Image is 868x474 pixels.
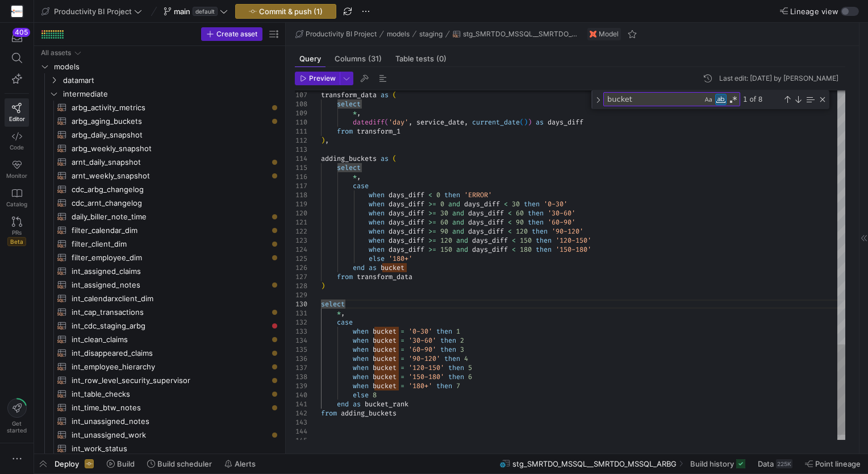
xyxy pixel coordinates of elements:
[72,251,268,264] span: filter_employee_dim​​​​​​​​​​
[353,345,369,354] span: when
[416,27,445,41] button: staging
[6,172,27,179] span: Monitor
[548,209,575,218] span: '30-60'
[548,118,583,127] span: days_diff
[295,209,307,218] div: 120
[337,272,353,281] span: from
[295,218,307,227] div: 121
[408,118,412,127] span: ,
[39,251,281,264] a: filter_employee_dim​​​​​​​​​​
[39,128,281,142] div: Press SPACE to select this row.
[295,345,307,354] div: 135
[804,93,816,106] div: Find in Selection (Alt+L)
[295,118,307,127] div: 110
[295,236,307,245] div: 123
[440,218,448,227] span: 60
[452,218,464,227] span: and
[39,114,281,128] a: arbg_aging_buckets​​​​​​​​​​
[39,264,281,278] a: int_assigned_claims​​​​​​​​​​
[72,156,268,169] span: arnt_daily_snapshot​​​​​​​​​​
[39,332,281,346] a: int_clean_claims​​​​​​​​​​
[72,142,268,155] span: arbg_weekly_snapshot​​​​​​​​​​
[39,346,281,360] a: int_disappeared_claims​​​​​​​​​​
[39,305,281,319] div: Press SPACE to select this row.
[512,199,520,209] span: 30
[389,227,424,236] span: days_diff
[39,210,281,223] div: Press SPACE to select this row.
[39,101,281,114] a: arbg_activity_metrics​​​​​​​​​​
[72,183,268,196] span: cdc_arbg_changelog​​​​​​​​​​
[306,30,377,38] span: Productivity BI Project
[72,169,268,182] span: arnt_weekly_snapshot​​​​​​​​​​
[295,90,307,99] div: 107
[548,218,575,227] span: '60-90'
[39,73,281,87] div: Press SPACE to select this row.
[63,74,279,87] span: datamart
[299,55,321,63] span: Query
[357,272,412,281] span: transform_data
[5,2,29,21] a: https://storage.googleapis.com/y42-prod-data-exchange/images/6On40cC7BTNLwgzZ6Z6KvpMAPxzV1NWE9CLY...
[389,190,424,199] span: days_diff
[552,227,583,236] span: '90-120'
[685,454,750,473] button: Build history
[295,336,307,345] div: 134
[428,218,436,227] span: >=
[295,154,307,163] div: 114
[295,199,307,209] div: 119
[309,74,336,82] span: Preview
[456,327,460,336] span: 1
[460,345,464,354] span: 3
[9,115,25,122] span: Editor
[381,263,404,272] span: bucket
[389,199,424,209] span: days_diff
[5,127,29,155] a: Code
[72,306,268,319] span: int_cap_transactions​​​​​​​​​​
[295,327,307,336] div: 133
[335,55,382,63] span: Columns
[39,101,281,114] div: Press SPACE to select this row.
[408,336,436,345] span: '30-60'
[39,373,281,387] a: int_row_level_security_supervisor​​​​​​​​​​
[440,227,448,236] span: 90
[39,114,281,128] div: Press SPACE to select this row.
[428,209,436,218] span: >=
[524,118,528,127] span: )
[818,95,827,104] div: Close (Escape)
[72,401,268,414] span: int_time_btw_notes​​​​​​​​​​
[593,90,603,109] div: Toggle Replace
[39,292,281,305] a: int_calendarxclient_dim​​​​​​​​​​
[463,30,578,38] span: stg_SMRTDO_MSSQL__SMRTDO_MSSQL_ARBG
[337,163,361,172] span: select
[508,218,512,227] span: <
[428,236,436,245] span: >=
[369,227,385,236] span: when
[39,305,281,319] a: int_cap_transactions​​​​​​​​​​
[72,388,268,401] span: int_table_checks​​​​​​​​​​
[72,210,268,223] span: daily_biller_note_time​​​​​​​​​​
[39,264,281,278] div: Press SPACE to select this row.
[5,394,29,438] button: Getstarted
[174,7,190,16] span: main
[532,227,548,236] span: then
[436,327,452,336] span: then
[39,319,281,332] div: Press SPACE to select this row.
[416,118,464,127] span: service_date
[800,454,866,473] button: Point lineage
[353,336,369,345] span: when
[508,227,512,236] span: <
[381,154,389,163] span: as
[295,263,307,272] div: 126
[419,30,443,38] span: staging
[389,118,408,127] span: 'day'
[753,454,798,473] button: Data225K
[472,118,520,127] span: current_date
[389,218,424,227] span: days_diff
[72,429,268,442] span: int_unassigned_work​​​​​​​​​​
[39,182,281,196] a: cdc_arbg_changelog​​​​​​​​​​
[39,60,281,73] div: Press SPACE to select this row.
[72,360,268,373] span: int_employee_hierarchy​​​​​​​​​​
[295,109,307,118] div: 109
[295,172,307,181] div: 116
[387,30,410,38] span: models
[369,190,385,199] span: when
